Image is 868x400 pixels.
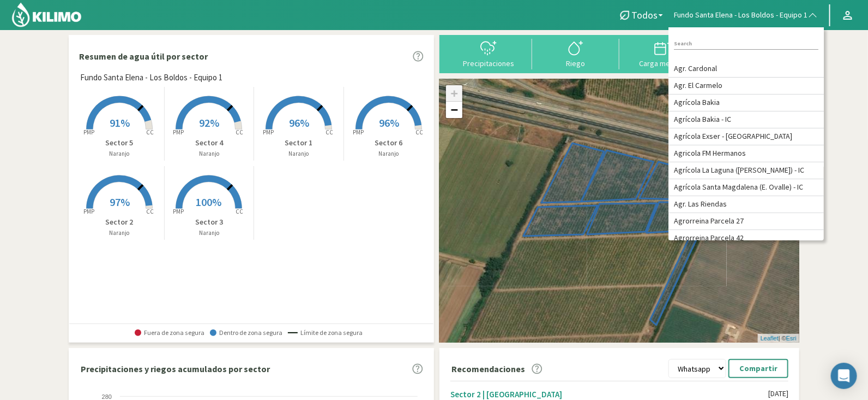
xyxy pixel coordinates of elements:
li: Agr. Las Riendas [668,196,824,213]
span: 97% [110,195,130,209]
li: Agrícola Bakia - IC [668,111,824,128]
tspan: CC [415,129,423,137]
div: Open Intercom Messenger [831,363,857,389]
text: 280 [102,393,112,400]
p: Sector 3 [165,216,254,228]
tspan: PMP [173,208,184,216]
span: 96% [379,116,399,130]
li: Agr. Cardonal [668,61,824,78]
p: Sector 1 [254,137,343,149]
p: Precipitaciones y riegos acumulados por sector [81,362,270,375]
p: Sector 6 [344,137,434,149]
p: Naranjo [75,149,164,158]
button: Precipitaciones [445,39,532,68]
p: Resumen de agua útil por sector [79,50,208,63]
button: Carga mensual [619,39,707,68]
li: Agrícola Exser - [GEOGRAPHIC_DATA] [668,128,824,145]
div: Riego [535,60,616,67]
span: Todos [631,9,658,21]
li: Agricola FM Hermanos [668,145,824,162]
tspan: PMP [353,129,364,137]
button: Riego [532,39,619,68]
tspan: CC [236,208,244,216]
div: | © [758,334,799,343]
p: Compartir [739,362,777,375]
p: Naranjo [254,149,343,158]
li: Agrícola Bakia [668,95,824,111]
span: Fuera de zona segura [135,329,204,337]
a: Zoom in [446,85,462,102]
div: [DATE] [768,389,788,398]
span: Fundo Santa Elena - Los Boldos - Equipo 1 [674,10,807,21]
p: Naranjo [165,149,254,158]
li: Agrorreina Parcela 27 [668,213,824,230]
span: 92% [199,116,219,130]
li: Agrícola La Laguna ([PERSON_NAME]) - IC [668,162,824,179]
li: Agrícola Santa Magdalena (E. Ovalle) - IC [668,179,824,196]
div: Sector 2 | [GEOGRAPHIC_DATA] [450,389,768,399]
a: Leaflet [761,335,779,342]
p: Sector 5 [75,137,164,149]
a: Esri [786,335,797,342]
tspan: CC [325,129,333,137]
span: 96% [289,116,309,130]
p: Naranjo [165,228,254,238]
span: Dentro de zona segura [210,329,282,337]
span: 100% [196,195,221,209]
tspan: PMP [263,129,274,137]
p: Sector 2 [75,216,164,228]
tspan: PMP [83,129,94,137]
span: 91% [110,116,130,130]
tspan: CC [236,129,244,137]
img: Kilimo [11,2,82,28]
p: Naranjo [75,228,164,238]
tspan: PMP [83,208,94,216]
span: Fundo Santa Elena - Los Boldos - Equipo 1 [80,72,222,84]
button: Fundo Santa Elena - Los Boldos - Equipo 1 [668,3,824,27]
tspan: PMP [173,129,184,137]
p: Sector 4 [165,137,254,149]
div: Carga mensual [623,60,703,67]
a: Zoom out [446,102,462,118]
div: Precipitaciones [448,60,529,67]
p: Naranjo [344,149,434,158]
li: Agr. El Carmelo [668,78,824,95]
li: Agrorreina Parcela 42 [668,230,824,247]
button: Compartir [728,359,788,378]
tspan: CC [146,208,154,216]
span: Límite de zona segura [288,329,363,337]
p: Recomendaciones [451,362,525,375]
tspan: CC [146,129,154,137]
